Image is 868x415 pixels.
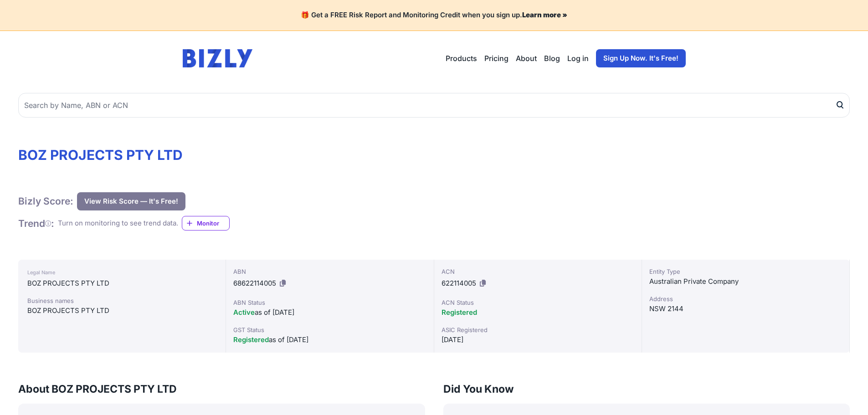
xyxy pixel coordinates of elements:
[27,296,216,305] div: Business names
[567,53,589,64] a: Log in
[233,335,269,344] span: Registered
[442,308,477,317] span: Registered
[233,334,426,345] div: as of [DATE]
[233,308,255,317] span: Active
[11,11,857,20] h4: 🎁 Get a FREE Risk Report and Monitoring Credit when you sign up.
[233,279,276,287] span: 68622114005
[197,219,229,228] span: Monitor
[233,325,426,334] div: GST Status
[442,325,634,334] div: ASIC Registered
[649,276,842,287] div: Australian Private Company
[18,147,850,163] h1: BOZ PROJECTS PTY LTD
[233,267,426,276] div: ABN
[484,53,508,64] a: Pricing
[596,49,686,67] a: Sign Up Now. It's Free!
[27,278,216,289] div: BOZ PROJECTS PTY LTD
[58,218,178,229] div: Turn on monitoring to see trend data.
[649,294,842,303] div: Address
[182,216,230,231] a: Monitor
[649,303,842,314] div: NSW 2144
[18,217,54,230] h1: Trend :
[522,10,567,19] a: Learn more »
[442,334,634,345] div: [DATE]
[18,382,425,396] h3: About BOZ PROJECTS PTY LTD
[18,93,850,118] input: Search by Name, ABN or ACN
[544,53,560,64] a: Blog
[18,195,73,207] h1: Bizly Score:
[442,267,634,276] div: ACN
[27,305,216,316] div: BOZ PROJECTS PTY LTD
[442,279,476,287] span: 622114005
[649,267,842,276] div: Entity Type
[442,298,634,307] div: ACN Status
[233,307,426,318] div: as of [DATE]
[516,53,537,64] a: About
[233,298,426,307] div: ABN Status
[27,267,216,278] div: Legal Name
[443,382,850,396] h3: Did You Know
[446,53,477,64] button: Products
[77,192,185,210] button: View Risk Score — It's Free!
